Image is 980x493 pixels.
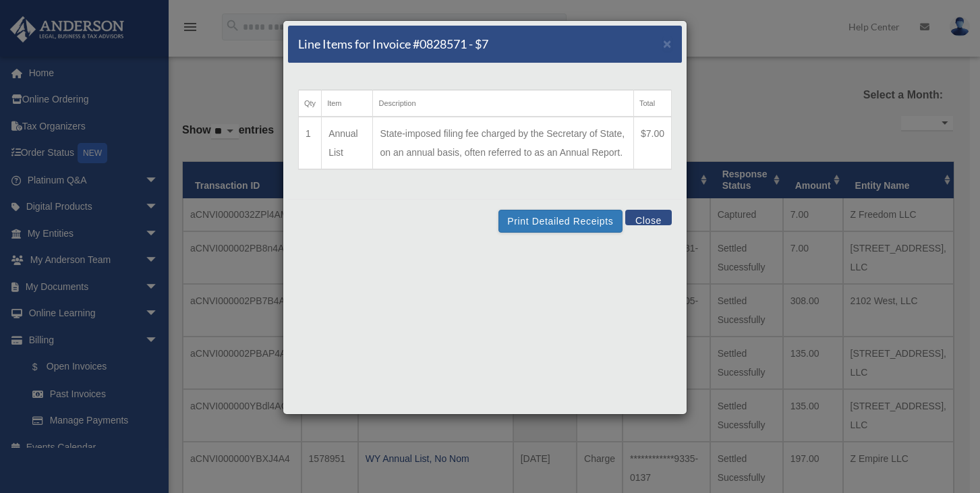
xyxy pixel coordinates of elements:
[322,90,373,117] th: Item
[373,90,633,117] th: Description
[663,36,672,51] button: Close
[299,90,322,117] th: Qty
[498,210,622,233] button: Print Detailed Receipts
[663,36,672,51] span: ×
[633,117,671,169] td: $7.00
[299,117,322,169] td: 1
[373,117,633,169] td: State-imposed filing fee charged by the Secretary of State, on an annual basis, often referred to...
[322,117,373,169] td: Annual List
[625,210,672,225] button: Close
[633,90,671,117] th: Total
[298,36,488,53] h5: Line Items for Invoice #0828571 - $7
